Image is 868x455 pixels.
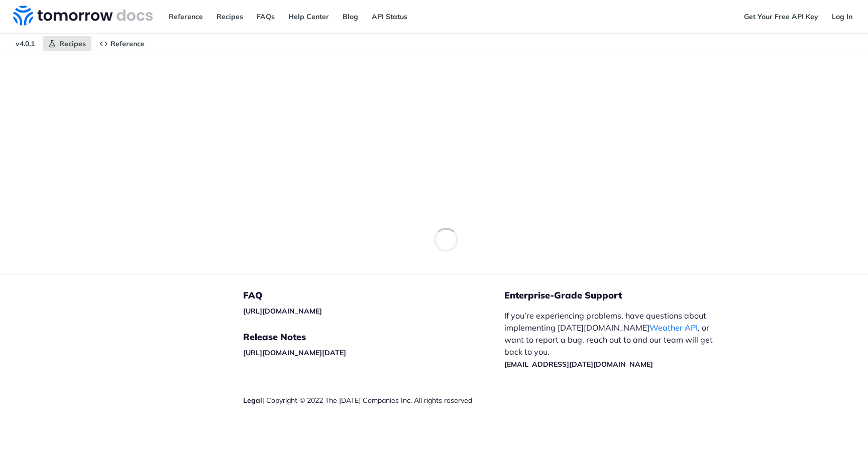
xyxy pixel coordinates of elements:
[251,9,280,24] a: FAQs
[504,360,653,369] a: [EMAIL_ADDRESS][DATE][DOMAIN_NAME]
[243,289,504,301] h5: FAQ
[10,36,40,51] span: v4.0.1
[337,9,364,24] a: Blog
[243,348,346,357] a: [URL][DOMAIN_NAME][DATE]
[504,310,723,370] p: If you’re experiencing problems, have questions about implementing [DATE][DOMAIN_NAME] , or want ...
[243,307,322,316] a: [URL][DOMAIN_NAME]
[366,9,413,24] a: API Status
[163,9,208,24] a: Reference
[243,331,504,343] h5: Release Notes
[211,9,249,24] a: Recipes
[59,39,86,48] span: Recipes
[43,36,91,51] a: Recipes
[13,6,153,26] img: Tomorrow.io Weather API Docs
[94,36,150,51] a: Reference
[243,396,262,405] a: Legal
[243,395,504,405] div: | Copyright © 2022 The [DATE] Companies Inc. All rights reserved
[738,9,824,24] a: Get Your Free API Key
[826,9,858,24] a: Log In
[649,323,698,333] a: Weather API
[504,289,739,301] h5: Enterprise-Grade Support
[111,39,145,48] span: Reference
[283,9,335,24] a: Help Center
